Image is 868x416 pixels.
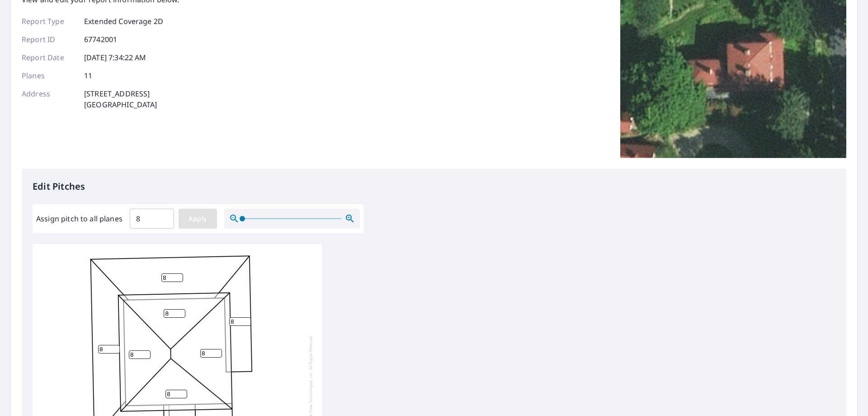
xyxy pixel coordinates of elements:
p: Planes [22,70,76,81]
label: Assign pitch to all planes [36,213,123,224]
p: 11 [84,70,92,81]
p: Address [22,88,76,110]
p: 67742001 [84,34,117,45]
p: Extended Coverage 2D [84,16,163,27]
p: [STREET_ADDRESS] [GEOGRAPHIC_DATA] [84,88,157,110]
p: Report Type [22,16,76,27]
span: Apply [186,213,210,225]
p: Edit Pitches [33,180,835,193]
p: [DATE] 7:34:22 AM [84,52,146,63]
button: Apply [179,209,217,229]
p: Report Date [22,52,76,63]
input: 00.0 [130,206,174,231]
p: Report ID [22,34,76,45]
